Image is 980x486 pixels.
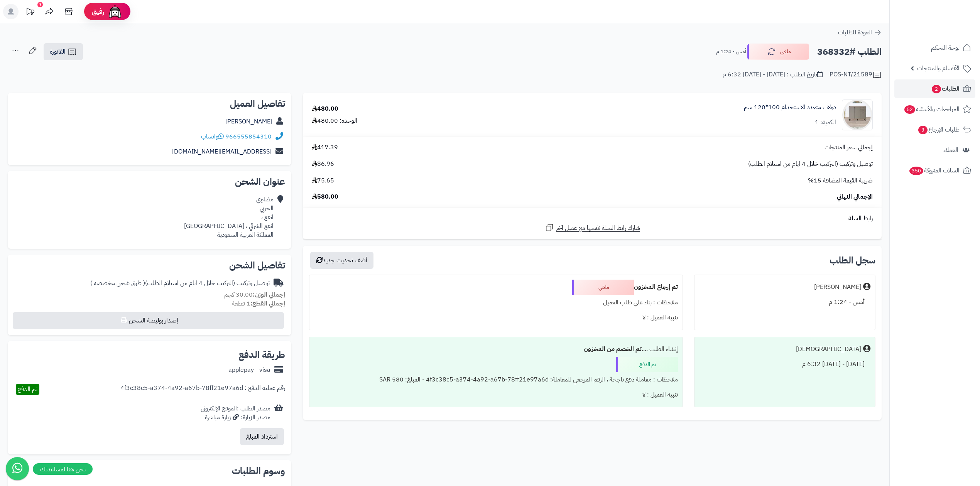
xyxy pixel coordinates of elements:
h2: تفاصيل الشحن [14,261,285,270]
a: شارك رابط السلة نفسها مع عميل آخر [545,223,640,233]
span: رفيق [92,7,104,16]
div: تم الدفع [616,357,678,372]
a: واتساب [201,132,224,141]
span: السلات المتروكة [909,165,960,176]
span: 75.65 [312,176,334,185]
a: الطلبات2 [894,79,975,98]
h2: عنوان الشحن [14,177,285,186]
a: تحديثات المنصة [20,4,40,21]
span: الطلبات [931,83,960,94]
div: applepay - visa [228,366,270,375]
a: [EMAIL_ADDRESS][DOMAIN_NAME] [172,147,272,156]
div: [PERSON_NAME] [814,283,861,292]
div: أمس - 1:24 م [699,295,870,310]
a: السلات المتروكة350 [894,161,975,180]
div: [DEMOGRAPHIC_DATA] [796,345,861,354]
span: العودة للطلبات [838,28,872,37]
span: 3 [918,126,928,134]
span: شارك رابط السلة نفسها مع عميل آخر [556,224,640,233]
button: إصدار بوليصة الشحن [13,312,284,329]
span: 2 [932,85,941,93]
span: لوحة التحكم [931,42,960,53]
h2: الطلب #368332 [817,44,882,60]
button: أضف تحديث جديد [310,252,373,269]
div: ملغي [572,280,634,295]
span: الفاتورة [50,47,66,56]
div: مصدر الزيارة: زيارة مباشرة [201,413,270,422]
span: طلبات الإرجاع [917,124,960,135]
img: ai-face.png [107,4,123,19]
strong: إجمالي الوزن: [253,290,285,299]
a: [PERSON_NAME] [225,117,272,126]
a: لوحة التحكم [894,39,975,57]
div: 480.00 [312,105,338,113]
span: تم الدفع [18,385,37,394]
button: ملغي [747,44,809,60]
div: رقم عملية الدفع : 4f3c38c5-a374-4a92-a67b-78ff21e97a6d [120,384,285,395]
div: ملاحظات : بناء علي طلب العميل [314,295,678,310]
div: [DATE] - [DATE] 6:32 م [699,357,870,372]
img: logo-2.png [928,22,973,38]
a: طلبات الإرجاع3 [894,120,975,139]
div: تنبيه العميل : لا [314,387,678,402]
small: أمس - 1:24 م [716,48,746,56]
div: 9 [37,2,43,7]
h2: طريقة الدفع [238,350,285,359]
div: إنشاء الطلب .... [314,342,678,357]
span: ضريبة القيمة المضافة 15% [808,176,873,185]
b: تم إرجاع المخزون [634,282,678,292]
div: توصيل وتركيب (التركيب خلال 4 ايام من استلام الطلب) [90,279,270,288]
div: الوحدة: 480.00 [312,116,357,125]
a: دولاب متعدد الاستخدام 100*120 سم [744,103,836,112]
div: تنبيه العميل : لا [314,310,678,325]
span: المراجعات والأسئلة [904,104,960,115]
b: تم الخصم من المخزون [584,344,642,354]
h2: تفاصيل العميل [14,99,285,108]
a: الفاتورة [44,43,83,60]
a: العودة للطلبات [838,28,882,37]
span: 580.00 [312,192,338,201]
a: 966555854310 [225,132,272,141]
span: الإجمالي النهائي [837,192,873,201]
div: الكمية: 1 [815,118,836,127]
strong: إجمالي القطع: [250,299,285,308]
a: المراجعات والأسئلة52 [894,100,975,118]
div: مصدر الطلب :الموقع الإلكتروني [201,404,270,422]
span: 417.39 [312,143,338,152]
span: الأقسام والمنتجات [917,63,960,74]
div: ملاحظات : معاملة دفع ناجحة ، الرقم المرجعي للمعاملة: 4f3c38c5-a374-4a92-a67b-78ff21e97a6d - المبل... [314,372,678,387]
span: 350 [909,167,923,175]
span: العملاء [943,145,958,155]
span: توصيل وتركيب (التركيب خلال 4 ايام من استلام الطلب) [748,160,873,169]
small: 30.00 كجم [224,290,285,299]
h2: وسوم الطلبات [14,466,285,476]
span: إجمالي سعر المنتجات [825,143,873,152]
img: 1742160165-1-90x90.jpg [842,100,872,130]
a: العملاء [894,141,975,159]
div: مضاوي الحربي انقع ، انقع الشرقي ، [GEOGRAPHIC_DATA] المملكة العربية السعودية [184,195,274,239]
h3: سجل الطلب [830,256,875,265]
span: 52 [904,105,915,114]
span: 86.96 [312,160,334,169]
button: استرداد المبلغ [240,428,284,445]
div: رابط السلة [306,214,879,223]
div: POS-NT/21589 [830,70,882,79]
small: 1 قطعة [232,299,285,308]
div: تاريخ الطلب : [DATE] - [DATE] 6:32 م [723,70,823,79]
span: ( طرق شحن مخصصة ) [90,278,145,288]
